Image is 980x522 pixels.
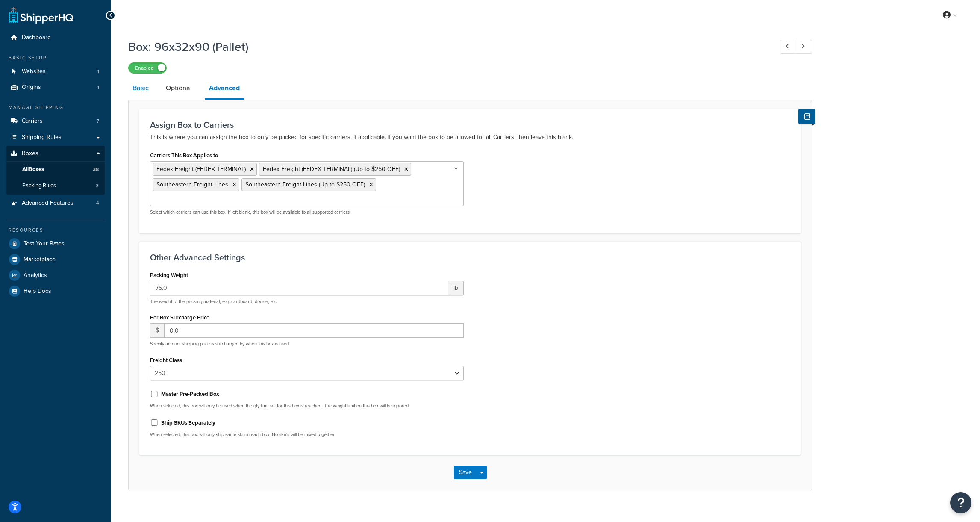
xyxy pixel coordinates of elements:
[6,64,105,80] li: Websites
[205,78,244,100] a: Advanced
[162,78,196,98] a: Optional
[6,268,105,283] a: Analytics
[150,253,790,262] h3: Other Advanced Settings
[24,272,47,279] span: Analytics
[22,134,62,141] span: Shipping Rules
[150,152,218,159] label: Carriers This Box Applies to
[161,419,215,427] label: Ship SKUs Separately
[448,281,464,295] span: lb
[96,200,99,207] span: 4
[6,227,105,234] div: Resources
[24,240,65,248] span: Test Your Rates
[156,165,246,174] span: Fedex Freight (FEDEX TERMINAL)
[454,466,477,479] button: Save
[6,80,105,95] a: Origins1
[950,492,971,513] button: Open Resource Center
[245,180,365,189] span: Southeastern Freight Lines (Up to $250 OFF)
[97,68,99,75] span: 1
[150,272,188,278] label: Packing Weight
[6,195,105,211] a: Advanced Features4
[97,118,99,125] span: 7
[22,166,44,173] span: All Boxes
[24,256,56,263] span: Marketplace
[6,283,105,299] a: Help Docs
[150,298,464,305] p: The weight of the packing material, e.g. cardboard, dry ice, etc
[263,165,400,174] span: Fedex Freight (FEDEX TERMINAL) (Up to $250 OFF)
[129,63,166,73] label: Enabled
[6,54,105,62] div: Basic Setup
[22,118,43,125] span: Carriers
[150,120,790,130] h3: Assign Box to Carriers
[24,288,51,295] span: Help Docs
[6,195,105,211] li: Advanced Features
[22,200,74,207] span: Advanced Features
[6,113,105,129] li: Carriers
[22,150,38,157] span: Boxes
[96,182,99,189] span: 3
[150,357,182,363] label: Freight Class
[150,132,790,142] p: This is where you can assign the box to only be packed for specific carriers, if applicable. If y...
[22,34,51,41] span: Dashboard
[97,84,99,91] span: 1
[6,104,105,111] div: Manage Shipping
[6,178,105,194] li: Packing Rules
[6,252,105,267] a: Marketplace
[6,146,105,195] li: Boxes
[150,314,209,321] label: Per Box Surcharge Price
[22,84,41,91] span: Origins
[150,323,164,338] span: $
[22,68,46,75] span: Websites
[150,403,464,409] p: When selected, this box will only be used when the qty limit set for this box is reached. The wei...
[22,182,56,189] span: Packing Rules
[6,162,105,177] a: AllBoxes38
[93,166,99,173] span: 38
[6,146,105,162] a: Boxes
[150,341,464,347] p: Specify amount shipping price is surcharged by when this box is used
[128,38,764,55] h1: Box: 96x32x90 (Pallet)
[150,209,464,215] p: Select which carriers can use this box. If left blank, this box will be available to all supporte...
[156,180,228,189] span: Southeastern Freight Lines
[780,40,797,54] a: Previous Record
[6,130,105,145] a: Shipping Rules
[6,236,105,251] a: Test Your Rates
[150,431,464,438] p: When selected, this box will only ship same sku in each box. No sku's will be mixed together.
[6,80,105,95] li: Origins
[796,40,812,54] a: Next Record
[798,109,815,124] button: Show Help Docs
[6,113,105,129] a: Carriers7
[6,64,105,80] a: Websites1
[6,30,105,46] a: Dashboard
[161,390,219,398] label: Master Pre-Packed Box
[6,178,105,194] a: Packing Rules3
[128,78,153,98] a: Basic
